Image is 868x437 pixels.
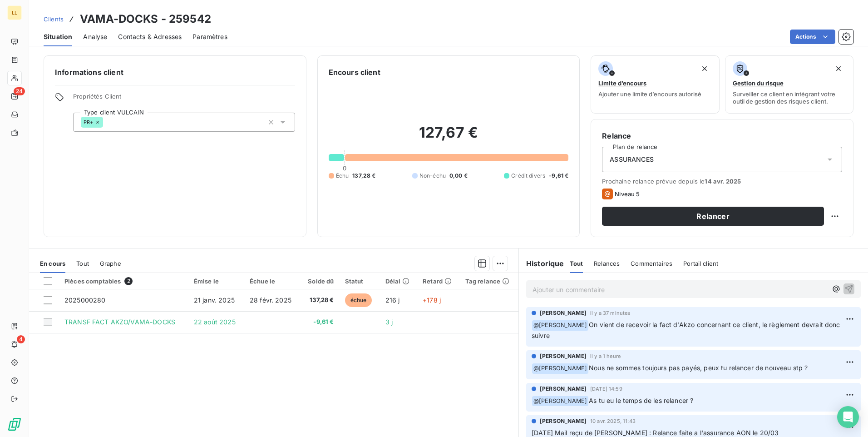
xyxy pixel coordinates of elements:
div: Solde dû [306,278,334,285]
span: +178 j [423,296,441,304]
span: 0,00 € [449,172,468,180]
span: Niveau 5 [615,190,640,198]
div: Émise le [194,278,239,285]
div: LL [7,5,22,20]
span: 0 [343,164,346,172]
h3: VAMA-DOCKS - 259542 [80,11,211,27]
span: Contacts & Adresses [118,32,182,41]
span: -9,61 € [306,318,334,327]
span: PR+ [84,119,93,125]
span: Échu [336,172,349,180]
span: Propriétés Client [73,93,295,105]
span: Clients [44,15,64,23]
span: @ [PERSON_NAME] [532,363,588,374]
h6: Encours client [329,67,380,78]
span: il y a 1 heure [590,353,621,359]
span: @ [PERSON_NAME] [532,320,588,331]
button: Limite d’encoursAjouter une limite d’encours autorisé [591,55,719,114]
span: Graphe [100,260,121,267]
span: Relances [594,260,620,267]
h2: 127,67 € [329,124,569,151]
a: Clients [44,15,64,24]
span: TRANSF FACT AKZO/VAMA-DOCKS [64,318,175,326]
div: Pièces comptables [64,277,183,285]
span: 22 août 2025 [194,318,236,326]
div: Échue le [250,278,295,285]
span: Paramètres [192,32,227,41]
input: Ajouter une valeur [103,118,110,126]
div: Tag relance [465,278,513,285]
span: Ajouter une limite d’encours autorisé [598,90,701,98]
span: [PERSON_NAME] [540,309,587,317]
span: 137,28 € [352,172,375,180]
span: échue [345,293,372,307]
span: Crédit divers [511,172,545,180]
span: 2025000280 [64,296,106,304]
span: 21 janv. 2025 [194,296,235,304]
h6: Historique [519,258,564,269]
span: -9,61 € [549,172,568,180]
span: Commentaires [631,260,672,267]
a: 24 [7,89,21,104]
span: [PERSON_NAME] [540,385,587,393]
span: En cours [40,260,65,267]
span: 137,28 € [306,296,334,305]
span: Prochaine relance prévue depuis le [602,178,842,185]
span: 4 [17,335,25,343]
span: 2 [124,277,133,285]
span: [DATE] Mail reçu de [PERSON_NAME] : Relance faite a l'assurance AON le 20/03 [532,429,779,437]
span: [PERSON_NAME] [540,352,587,360]
div: Open Intercom Messenger [837,406,859,428]
span: @ [PERSON_NAME] [532,396,588,407]
span: Nous ne sommes toujours pas payés, peux tu relancer de nouveau stp ? [589,364,808,372]
span: Portail client [683,260,718,267]
div: Délai [385,278,412,285]
span: Limite d’encours [598,79,646,87]
span: Tout [570,260,583,267]
span: Analyse [83,32,107,41]
span: On vient de recevoir la fact d'Akzo concernant ce client, le règlement devrait donc suivre [532,321,842,339]
span: [PERSON_NAME] [540,417,587,425]
h6: Informations client [55,67,295,78]
span: Situation [44,32,72,41]
h6: Relance [602,130,842,141]
button: Relancer [602,207,824,226]
span: Tout [76,260,89,267]
span: Surveiller ce client en intégrant votre outil de gestion des risques client. [733,90,846,105]
span: 10 avr. 2025, 11:43 [590,418,636,424]
span: 28 févr. 2025 [250,296,291,304]
button: Gestion du risqueSurveiller ce client en intégrant votre outil de gestion des risques client. [725,55,853,114]
span: Gestion du risque [733,79,784,87]
img: Logo LeanPay [7,417,22,432]
span: 216 j [385,296,400,304]
span: 3 j [385,318,393,326]
span: Non-échu [419,172,446,180]
span: il y a 37 minutes [590,310,631,316]
span: [DATE] 14:59 [590,386,622,392]
span: ASSURANCES [610,155,654,164]
span: 14 avr. 2025 [705,178,741,185]
button: Actions [790,30,835,44]
span: As tu eu le temps de les relancer ? [589,397,693,404]
div: Statut [345,278,375,285]
span: 24 [14,87,25,95]
div: Retard [423,278,454,285]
